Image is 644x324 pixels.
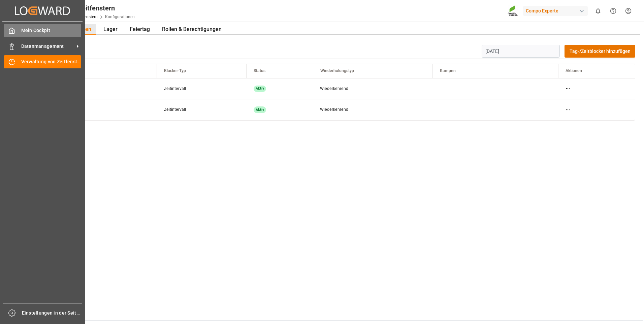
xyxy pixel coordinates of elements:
button: 0 neue Benachrichtigungen anzeigen [590,3,606,19]
font: Compo Experte [526,7,558,14]
div: Wiederkehrend [320,86,425,92]
img: Screenshot%202023-09-29%20at%2010.02.21.png_1712312052.png [508,5,518,17]
span: Einstellungen in der Seitenleiste [22,310,82,317]
button: Hilfe-Center [606,3,621,19]
th: Status [247,64,313,78]
td: Zeitintervall [157,99,247,120]
th: Blocker-Typ [157,64,247,78]
div: Rollen & Berechtigungen [157,24,226,35]
div: Lager [99,24,122,35]
button: Tag-/Zeitblocker hinzufügen [565,45,635,58]
span: Verwaltung von Zeitfenstern [21,58,82,65]
div: Wiederkehrend [320,107,425,113]
th: Name des Blockers [31,64,157,78]
td: Belastbarkeit [31,99,157,120]
td: Pausenzeit [31,78,157,99]
td: Zeitintervall [157,78,247,99]
th: Rampen [433,64,558,78]
div: Feiertag [125,24,155,35]
a: Verwaltung von Zeitfenstern [4,55,81,68]
span: Mein Cockpit [21,27,82,34]
div: Aktiv [254,86,266,92]
th: Wiederholungstyp [313,64,432,78]
a: Mein Cockpit [4,24,81,37]
button: Compo Experte [523,4,590,17]
div: Aktiv [254,106,266,113]
th: Aktionen [558,64,635,78]
input: TT-MM-JJJJ [482,45,560,58]
span: Datenmanagement [21,43,74,50]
